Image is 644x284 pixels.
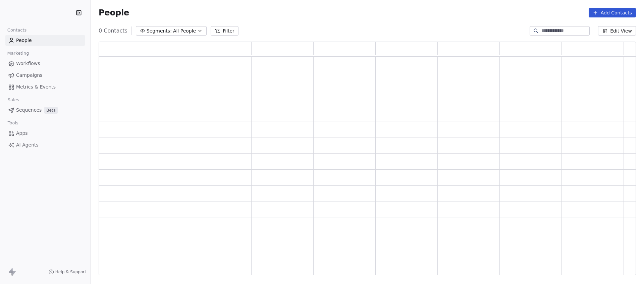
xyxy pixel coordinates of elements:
span: Contacts [4,25,30,35]
span: People [99,8,129,18]
span: Help & Support [55,269,86,275]
span: People [16,37,32,44]
a: Workflows [5,58,85,69]
a: People [5,35,85,46]
span: Segments: [147,27,172,35]
a: Campaigns [5,70,85,81]
button: Add Contacts [589,8,636,17]
a: Metrics & Events [5,81,85,93]
span: Beta [44,107,58,114]
span: Sequences [16,107,42,114]
a: AI Agents [5,139,85,151]
span: Apps [16,130,28,137]
a: Help & Support [49,269,86,275]
a: Apps [5,128,85,139]
span: AI Agents [16,141,39,149]
span: Campaigns [16,72,42,79]
span: Marketing [4,48,32,58]
span: All People [173,27,196,35]
button: Edit View [598,26,636,36]
span: Sales [5,95,22,105]
span: 0 Contacts [99,27,127,35]
span: Tools [5,118,21,128]
span: Metrics & Events [16,83,56,91]
a: SequencesBeta [5,105,85,116]
span: Workflows [16,60,40,67]
button: Filter [211,26,238,36]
